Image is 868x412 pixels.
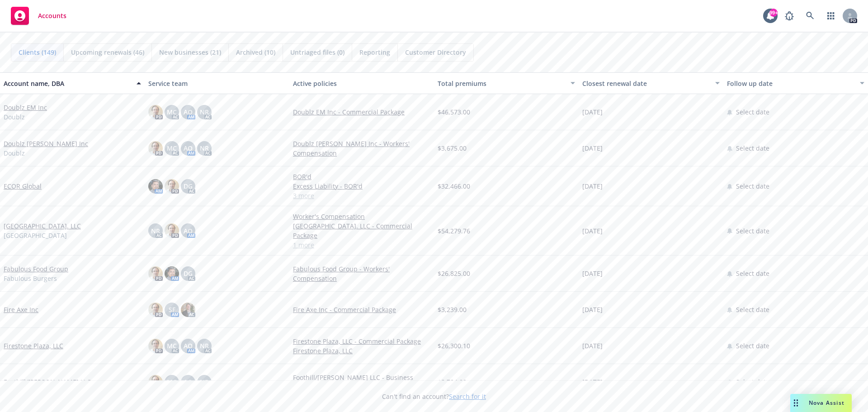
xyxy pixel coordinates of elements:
a: Firestone Plaza, LLC [4,341,63,350]
span: $46,573.00 [438,107,470,117]
img: photo [148,339,163,353]
span: Select date [736,107,769,117]
a: Firestone Plaza, LLC [293,346,430,355]
a: Fire Axe Inc [4,305,38,314]
span: Accounts [38,12,66,19]
span: Select date [736,341,769,350]
span: [DATE] [582,305,603,314]
span: [DATE] [582,269,603,278]
a: Accounts [7,3,70,28]
div: Total premiums [438,79,565,88]
span: NR [200,107,209,117]
button: Closest renewal date [579,72,723,94]
span: MC [167,107,177,117]
span: Can't find an account? [382,392,486,401]
span: AO [184,107,193,117]
span: Select date [736,143,769,153]
span: AO [184,341,193,350]
span: Clients (149) [19,47,56,57]
span: Fabulous Burgers [4,274,57,283]
div: Follow up date [727,79,854,88]
span: Nova Assist [809,399,844,407]
a: Fabulous Food Group - Workers' Compensation [293,264,430,283]
a: Worker's Compensation [293,212,430,221]
img: photo [165,179,179,194]
img: photo [148,266,163,281]
span: NR [151,226,160,236]
span: [DATE] [582,107,603,117]
button: Service team [145,72,289,94]
span: [DATE] [582,181,603,191]
span: AO [184,226,193,236]
span: Doublz [4,148,25,158]
div: Drag to move [790,394,802,412]
span: $32,466.00 [438,181,470,191]
span: $54,279.76 [438,226,470,236]
a: 3 more [293,191,430,200]
a: [GEOGRAPHIC_DATA]. LLC - Commercial Package [293,221,430,240]
span: Select date [736,269,769,278]
a: Search for it [449,392,486,401]
span: $3,239.00 [438,305,467,314]
span: Customer Directory [405,47,466,57]
span: $26,300.10 [438,341,470,350]
img: photo [148,141,163,156]
span: [DATE] [582,226,603,236]
span: Select date [736,305,769,314]
a: 1 more [293,240,430,250]
img: photo [148,105,163,119]
a: BOR'd [293,172,430,181]
a: Doublz EM Inc [4,103,47,112]
div: Active policies [293,79,430,88]
span: MC [167,377,177,387]
span: Select date [736,377,769,387]
a: Foothill/[PERSON_NAME] LLC - Business Owners [293,373,430,392]
span: [DATE] [582,341,603,350]
span: [DATE] [582,143,603,153]
div: Service team [148,79,286,88]
a: Report a Bug [780,7,798,25]
img: photo [148,179,163,194]
span: Archived (10) [236,47,275,57]
span: [DATE] [582,377,603,387]
span: DG [184,181,193,191]
a: Fire Axe Inc - Commercial Package [293,305,430,314]
span: AO [184,143,193,153]
span: Untriaged files (0) [290,47,344,57]
a: Firestone Plaza, LLC - Commercial Package [293,336,430,346]
a: Doublz EM Inc - Commercial Package [293,107,430,117]
span: Doublz [4,112,25,122]
span: Select date [736,181,769,191]
span: NR [200,143,209,153]
div: 99+ [769,9,778,17]
img: photo [181,303,195,317]
img: photo [148,375,163,389]
button: Total premiums [434,72,579,94]
a: Foothill/[PERSON_NAME] LLC [4,377,91,387]
span: New businesses (21) [159,47,221,57]
span: NR [200,341,209,350]
a: Excess Liability - BOR'd [293,181,430,191]
img: photo [148,303,163,317]
a: ECOR Global [4,181,42,191]
span: $8,794.00 [438,377,467,387]
div: Closest renewal date [582,79,710,88]
span: MC [167,143,177,153]
a: [GEOGRAPHIC_DATA]. LLC [4,221,81,231]
button: Active policies [289,72,434,94]
a: Search [801,7,819,25]
span: Reporting [359,47,390,57]
span: NR [200,377,209,387]
span: [GEOGRAPHIC_DATA] [4,231,67,240]
button: Follow up date [723,72,868,94]
span: Upcoming renewals (46) [71,47,144,57]
span: MC [167,341,177,350]
span: SF [169,305,175,314]
div: Account name, DBA [4,79,131,88]
span: Select date [736,226,769,236]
